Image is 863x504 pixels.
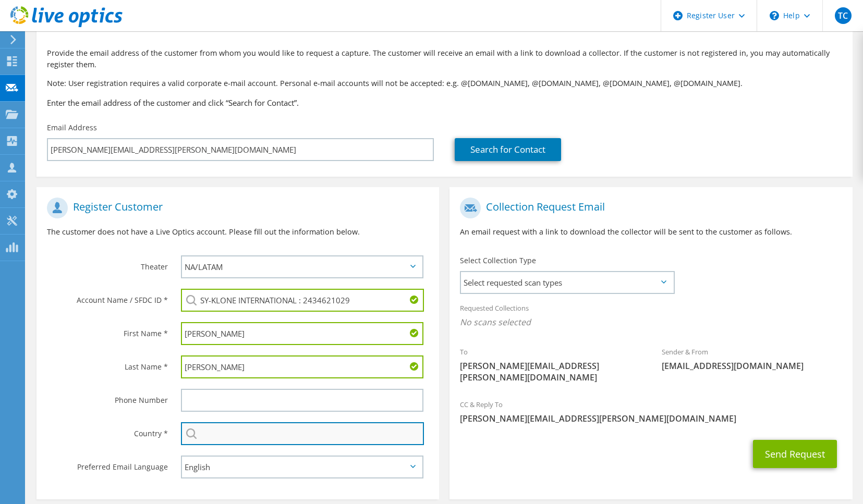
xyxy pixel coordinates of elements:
h1: Register Customer [47,198,423,218]
svg: \n [770,11,779,20]
p: The customer does not have a Live Optics account. Please fill out the information below. [47,226,429,238]
span: [EMAIL_ADDRESS][DOMAIN_NAME] [662,360,842,372]
label: Phone Number [47,389,168,405]
label: Account Name / SFDC ID * [47,289,168,305]
span: No scans selected [460,316,842,328]
a: Search for Contact [455,138,561,161]
label: Preferred Email Language [47,456,168,472]
label: Select Collection Type [460,255,536,266]
span: [PERSON_NAME][EMAIL_ADDRESS][PERSON_NAME][DOMAIN_NAME] [460,360,640,383]
span: TC [835,7,852,24]
button: Send Request [753,440,837,468]
p: Provide the email address of the customer from whom you would like to request a capture. The cust... [47,47,842,70]
p: Note: User registration requires a valid corporate e-mail account. Personal e-mail accounts will ... [47,78,842,89]
div: Requested Collections [449,297,852,336]
span: Select requested scan types [461,272,673,293]
h3: Enter the email address of the customer and click “Search for Contact”. [47,97,842,108]
label: Country * [47,422,168,439]
div: CC & Reply To [449,394,852,429]
h1: Collection Request Email [460,198,836,218]
label: Email Address [47,122,97,133]
div: To [449,341,651,388]
div: Sender & From [651,341,853,377]
span: [PERSON_NAME][EMAIL_ADDRESS][PERSON_NAME][DOMAIN_NAME] [460,413,842,424]
label: First Name * [47,322,168,339]
p: An email request with a link to download the collector will be sent to the customer as follows. [460,226,842,238]
label: Theater [47,255,168,272]
label: Last Name * [47,355,168,372]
